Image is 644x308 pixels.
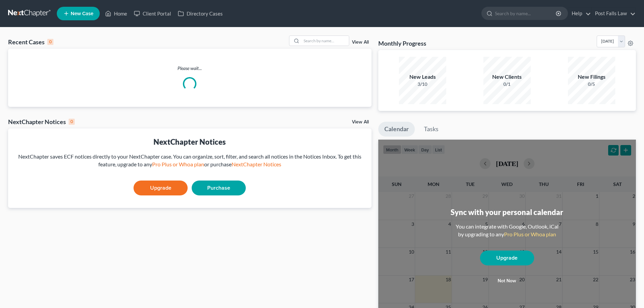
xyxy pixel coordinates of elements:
[378,39,426,47] h3: Monthly Progress
[483,73,531,81] div: New Clients
[399,73,446,81] div: New Leads
[483,81,531,88] div: 0/1
[8,65,372,72] p: Please wait...
[480,251,534,265] a: Upgrade
[592,7,636,20] a: Post Falls Law
[14,137,366,147] div: NextChapter Notices
[174,7,226,20] a: Directory Cases
[495,7,557,20] input: Search by name...
[47,39,53,45] div: 0
[568,7,591,20] a: Help
[352,40,369,45] a: View All
[352,120,369,124] a: View All
[302,36,349,46] input: Search by name...
[130,7,174,20] a: Client Portal
[232,161,281,167] a: NextChapter Notices
[192,181,246,195] a: Purchase
[453,223,561,238] div: You can integrate with Google, Outlook, iCal by upgrading to any
[480,274,534,288] button: Not now
[14,153,366,168] div: NextChapter saves ECF notices directly to your NextChapter case. You can organize, sort, filter, ...
[451,207,563,217] div: Sync with your personal calendar
[568,73,615,81] div: New Filings
[568,81,615,88] div: 0/5
[399,81,446,88] div: 3/10
[378,122,415,137] a: Calendar
[8,38,53,46] div: Recent Cases
[71,11,93,16] span: New Case
[134,181,188,195] a: Upgrade
[69,119,75,125] div: 0
[8,118,75,126] div: NextChapter Notices
[102,7,130,20] a: Home
[418,122,445,137] a: Tasks
[504,231,556,237] a: Pro Plus or Whoa plan
[152,161,204,167] a: Pro Plus or Whoa plan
